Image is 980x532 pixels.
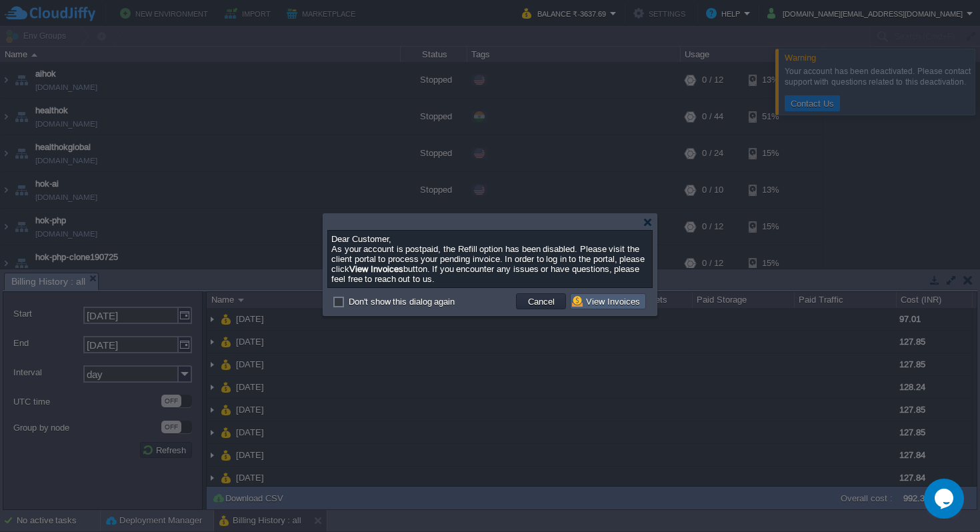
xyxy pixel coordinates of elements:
[349,297,455,307] label: Don't show this dialog again
[349,264,403,274] b: View Invoices
[331,234,649,244] p: Dear Customer,
[524,295,559,307] button: Cancel
[331,234,649,284] div: As your account is postpaid, the Refill option has been disabled. Please visit the client portal ...
[572,295,644,307] button: View Invoices
[924,479,967,519] iframe: chat widget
